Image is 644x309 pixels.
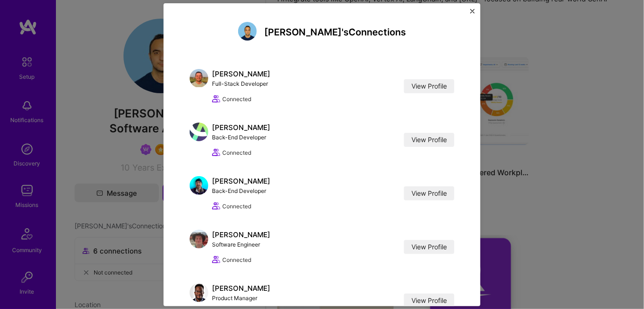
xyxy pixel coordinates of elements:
[190,230,208,248] img: Thomas Barbalet
[404,240,454,254] a: View Profile
[212,202,220,210] i: icon Collaborator
[212,132,270,142] div: Back-End Developer
[212,255,220,264] i: icon Collaborator
[222,255,251,265] span: Connected
[222,148,251,158] span: Connected
[212,95,220,103] i: icon Collaborator
[212,123,270,132] div: [PERSON_NAME]
[222,94,251,104] span: Connected
[212,176,270,186] div: [PERSON_NAME]
[212,79,270,89] div: Full-Stack Developer
[190,176,208,195] img: Ryan Davis
[470,9,475,19] button: Close
[264,27,406,38] h4: [PERSON_NAME]'s Connections
[212,186,270,196] div: Back-End Developer
[190,123,208,141] img: Nasim Maleki
[404,186,454,200] a: View Profile
[404,294,454,308] a: View Profile
[190,283,208,302] img: Cass Blonbou
[212,283,270,293] div: [PERSON_NAME]
[222,201,251,211] span: Connected
[212,230,270,240] div: [PERSON_NAME]
[212,240,270,249] div: Software Engineer
[212,148,220,157] i: icon Collaborator
[404,133,454,147] a: View Profile
[212,69,270,79] div: [PERSON_NAME]
[404,79,454,93] a: View Profile
[212,293,270,303] div: Product Manager
[238,22,257,41] img: Mostafa Darehzereshki
[190,69,208,88] img: Chris Snow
